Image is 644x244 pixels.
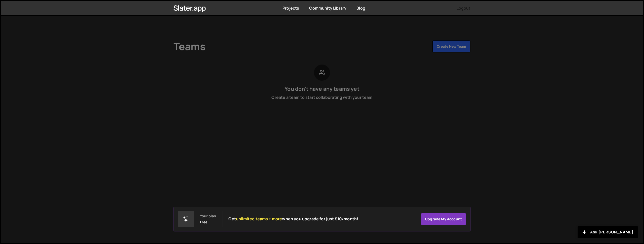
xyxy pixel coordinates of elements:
[421,213,466,225] a: Upgrade my account
[356,5,365,11] a: Blog
[236,216,282,222] span: unlimited teams + more
[228,217,358,221] h2: Get when you upgrade for just $10/month!
[309,5,346,11] a: Community Library
[200,220,208,224] div: Free
[283,5,299,11] a: Projects
[578,226,638,238] button: Ask [PERSON_NAME]
[457,4,470,13] button: Logout
[200,214,216,218] div: Your plan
